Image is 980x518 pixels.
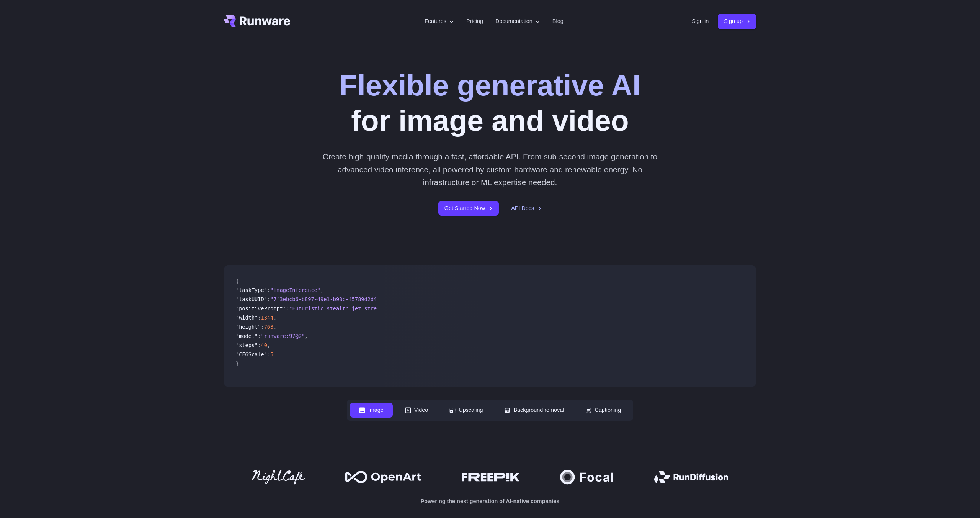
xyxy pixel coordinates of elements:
span: "CFGScale" [236,351,267,357]
span: : [267,287,270,293]
span: "Futuristic stealth jet streaking through a neon-lit cityscape with glowing purple exhaust" [289,305,574,311]
span: , [273,324,276,330]
span: : [286,305,289,311]
button: Video [396,403,438,418]
span: 1344 [261,315,273,321]
span: , [320,287,323,293]
span: , [267,342,270,348]
button: Image [350,403,393,418]
a: Go to / [224,15,290,27]
span: 5 [270,351,273,357]
span: 40 [261,342,267,348]
a: Pricing [466,17,483,26]
span: "imageInference" [270,287,320,293]
span: : [267,296,270,302]
h1: for image and video [340,67,641,138]
span: : [258,315,261,321]
a: Sign in [692,17,709,26]
span: { [236,278,239,284]
button: Captioning [576,403,630,418]
span: "taskType" [236,287,267,293]
span: "steps" [236,342,258,348]
span: } [236,361,239,367]
span: : [267,351,270,357]
span: : [261,324,264,330]
span: "runware:97@2" [261,333,305,339]
p: Create high-quality media through a fast, affordable API. From sub-second image generation to adv... [320,150,661,189]
p: Powering the next generation of AI-native companies [224,497,756,506]
span: , [273,315,276,321]
a: API Docs [511,204,542,213]
button: Background removal [495,403,573,418]
button: Upscaling [440,403,492,418]
span: "positivePrompt" [236,305,286,311]
span: "height" [236,324,261,330]
label: Features [425,17,454,26]
span: "7f3ebcb6-b897-49e1-b98c-f5789d2d40d7" [270,296,389,302]
span: : [258,333,261,339]
a: Get Started Now [438,201,499,216]
span: "model" [236,333,258,339]
span: "width" [236,315,258,321]
strong: Flexible generative AI [340,69,641,102]
span: , [305,333,308,339]
span: : [258,342,261,348]
span: 768 [264,324,274,330]
a: Sign up [718,14,756,29]
a: Blog [552,17,563,26]
span: "taskUUID" [236,296,267,302]
label: Documentation [495,17,540,26]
